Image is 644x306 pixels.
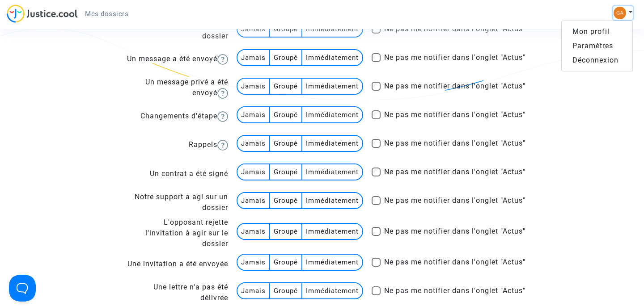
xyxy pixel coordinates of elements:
[384,53,525,62] span: Ne pas me notifier dans l'onglet "Actus"
[217,140,228,151] img: help.svg
[270,136,302,151] multi-toggle-item: Groupé
[237,224,270,239] multi-toggle-item: Jamais
[237,136,270,151] multi-toggle-item: Jamais
[119,74,229,102] td: Un message privé a été envoyé
[119,250,229,278] td: Une invitation a été envoyée
[302,21,362,37] multi-toggle-item: Immédiatement
[384,286,525,295] span: Ne pas me notifier dans l'onglet "Actus"
[217,88,228,99] img: help.svg
[270,224,302,239] multi-toggle-item: Groupé
[384,196,525,205] span: Ne pas me notifier dans l'onglet "Actus"
[270,255,302,270] multi-toggle-item: Groupé
[384,110,525,119] span: Ne pas me notifier dans l'onglet "Actus"
[302,255,362,270] multi-toggle-item: Immédiatement
[562,39,632,53] a: Paramètres
[614,7,626,19] img: 27c8ac35c6184d147fe0060ee020d639
[237,164,270,180] multi-toggle-item: Jamais
[9,275,36,302] iframe: Help Scout Beacon - Open
[270,50,302,65] multi-toggle-item: Groupé
[384,139,525,147] span: Ne pas me notifier dans l'onglet "Actus"
[119,188,229,217] td: Notre support a agi sur un dossier
[237,50,270,65] multi-toggle-item: Jamais
[270,193,302,208] multi-toggle-item: Groupé
[562,25,632,39] a: Mon profil
[384,168,525,176] span: Ne pas me notifier dans l'onglet "Actus"
[237,79,270,94] multi-toggle-item: Jamais
[237,107,270,122] multi-toggle-item: Jamais
[384,25,525,33] span: Ne pas me notifier dans l'onglet "Actus"
[302,79,362,94] multi-toggle-item: Immédiatement
[302,136,362,151] multi-toggle-item: Immédiatement
[78,7,136,21] a: Mes dossiers
[119,17,229,45] td: Un participant a rejoint le dossier
[237,255,270,270] multi-toggle-item: Jamais
[384,227,525,235] span: Ne pas me notifier dans l'onglet "Actus"
[270,79,302,94] multi-toggle-item: Groupé
[237,193,270,208] multi-toggle-item: Jamais
[270,21,302,37] multi-toggle-item: Groupé
[217,111,228,122] img: help.svg
[217,54,228,65] img: help.svg
[270,164,302,180] multi-toggle-item: Groupé
[302,193,362,208] multi-toggle-item: Immédiatement
[85,10,128,18] span: Mes dossiers
[302,107,362,122] multi-toggle-item: Immédiatement
[302,50,362,65] multi-toggle-item: Immédiatement
[237,21,270,37] multi-toggle-item: Jamais
[384,82,525,90] span: Ne pas me notifier dans l'onglet "Actus"
[7,4,78,23] img: jc-logo.svg
[119,217,229,250] td: L'opposant rejette l'invitation à agir sur le dossier
[119,131,229,159] td: Rappels
[302,283,362,298] multi-toggle-item: Immédiatement
[302,164,362,180] multi-toggle-item: Immédiatement
[270,283,302,298] multi-toggle-item: Groupé
[119,102,229,131] td: Changements d'étape
[302,224,362,239] multi-toggle-item: Immédiatement
[119,159,229,188] td: Un contrat a été signé
[384,258,525,266] span: Ne pas me notifier dans l'onglet "Actus"
[562,53,632,67] a: Déconnexion
[270,107,302,122] multi-toggle-item: Groupé
[237,283,270,298] multi-toggle-item: Jamais
[119,45,229,74] td: Un message a été envoyé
